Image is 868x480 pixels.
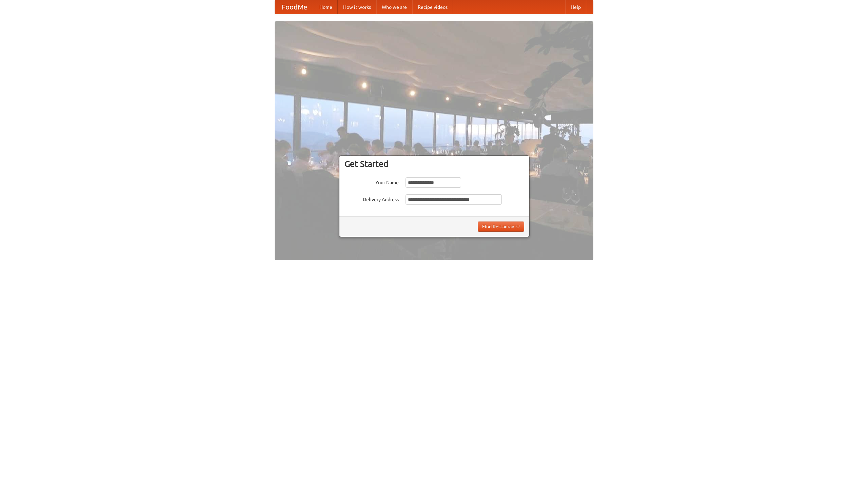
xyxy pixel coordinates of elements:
a: Recipe videos [412,0,453,14]
a: FoodMe [275,0,314,14]
a: Who we are [376,0,412,14]
a: Help [565,0,586,14]
a: How it works [338,0,376,14]
h3: Get Started [344,159,524,169]
a: Home [314,0,338,14]
label: Delivery Address [344,194,399,203]
button: Find Restaurants! [478,222,524,232]
label: Your Name [344,177,399,186]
